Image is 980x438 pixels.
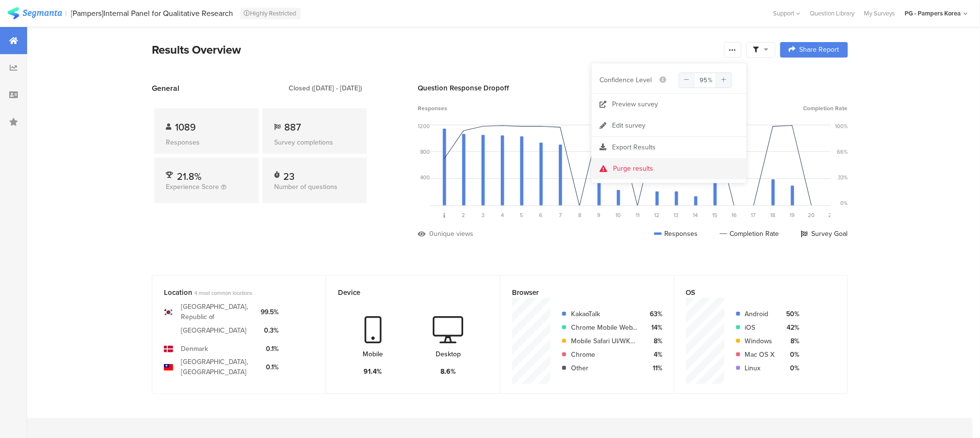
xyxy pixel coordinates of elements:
div: Mac OS X [745,350,775,360]
div: 66% [837,148,848,156]
div: 42% [783,322,800,333]
div: 50% [783,309,800,319]
div: Support [774,6,801,21]
div: [GEOGRAPHIC_DATA], Republic of [181,302,253,322]
div: Mobile [363,349,383,359]
div: Question Response Dropoff [418,83,848,93]
div: [Pampers]Internal Panel for Qualitative Research [71,9,234,18]
div: 14% [645,322,662,333]
a: Edit survey [592,115,746,136]
input: Confidence Level [679,73,732,88]
span: 14 [693,211,698,219]
div: KakaoTalk [571,309,638,319]
div: Device [338,287,472,298]
div: Highly Restricted [240,8,301,19]
div: Responses [654,229,698,239]
div: 63% [645,309,662,319]
div: Android [745,309,775,319]
div: Results Overview [152,41,719,58]
div: 400 [420,174,430,181]
div: Desktop [436,349,461,359]
span: 4 most common locations [194,289,252,297]
div: Chrome [571,350,638,360]
span: 7 [559,211,562,219]
span: 15 [713,211,718,219]
a: My Surveys [860,9,900,18]
div: 23 [283,169,294,179]
span: 10 [616,211,621,219]
span: 16 [732,211,737,219]
div: 0% [783,363,800,373]
span: 20 [808,211,815,219]
div: | [66,8,67,19]
div: iOS [745,322,775,333]
div: 4% [645,350,662,360]
span: 8 [578,211,581,219]
span: 17 [751,211,756,219]
div: Preview survey [612,100,658,109]
div: PG - Pampers Korea [905,9,961,18]
span: 11 [636,211,640,219]
span: 9 [598,211,601,219]
div: [GEOGRAPHIC_DATA] [181,325,247,336]
div: [GEOGRAPHIC_DATA], [GEOGRAPHIC_DATA] [181,357,253,377]
span: 3 [482,211,484,219]
div: 8.6% [440,366,456,377]
img: segmanta logo [7,7,62,19]
div: Chrome Mobile WebView [571,322,638,333]
div: OS [686,287,820,298]
span: 4 [501,211,504,219]
div: Closed ([DATE] - [DATE]) [289,83,362,93]
div: 1200 [418,122,430,130]
span: Share Report [800,46,839,53]
span: % [708,75,713,85]
span: 1089 [175,120,196,134]
div: 8% [783,336,800,346]
span: 21.8% [177,169,202,184]
div: 11% [645,363,662,373]
div: Survey completions [274,137,355,147]
div: 800 [420,148,430,156]
span: 18 [771,211,775,219]
div: 99.5% [261,307,279,317]
span: Experience Score [166,182,219,192]
div: 0.3% [261,325,279,336]
div: 0.1% [261,344,279,354]
span: 887 [284,120,301,134]
span: Responses [418,104,447,113]
div: 0.1% [261,362,279,372]
div: Completion Rate [720,229,779,239]
div: 8% [645,336,662,346]
span: 21 [829,211,834,219]
div: 0% [841,199,848,207]
div: 100% [835,122,848,130]
span: 6 [540,211,543,219]
span: Number of questions [274,182,337,192]
div: Other [571,363,638,373]
span: Confidence Level [600,75,652,85]
div: 91.4% [364,366,382,377]
div: Denmark [181,344,208,354]
div: 33% [838,174,848,181]
span: 2 [462,211,466,219]
span: 19 [790,211,795,219]
div: Mobile Safari UI/WKWebView [571,336,638,346]
span: 12 [655,211,660,219]
span: Export Results [612,142,656,152]
div: Linux [745,363,775,373]
div: Browser [512,287,646,298]
div: 0 [429,229,434,239]
a: Question Library [805,9,860,18]
div: Location [164,287,298,298]
div: Windows [745,336,775,346]
div: Survey Goal [801,229,848,239]
span: General [152,83,179,94]
div: 0% [783,350,800,360]
span: 13 [674,211,679,219]
div: Responses [166,137,247,147]
div: unique views [434,229,473,239]
span: Completion Rate [804,104,848,113]
a: Preview survey [592,94,746,115]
